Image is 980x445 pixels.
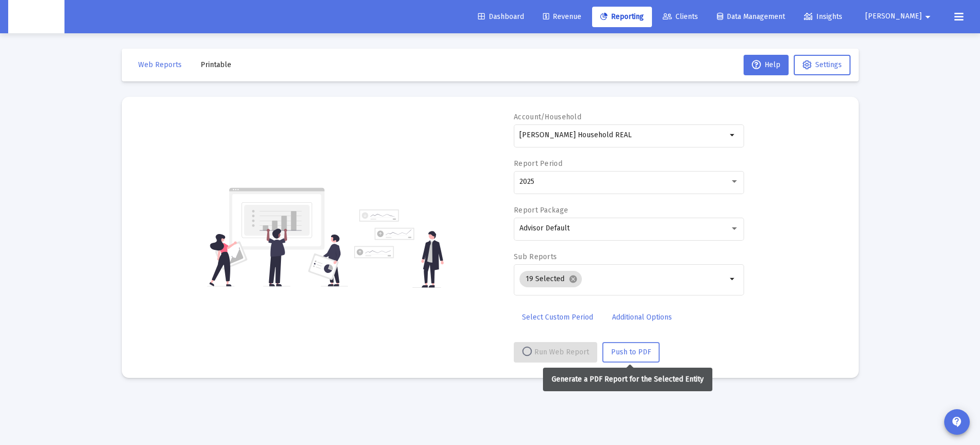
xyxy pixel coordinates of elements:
[519,271,582,287] mat-chip: 19 Selected
[519,177,534,186] span: 2025
[192,55,239,75] button: Printable
[744,55,789,75] button: Help
[717,12,785,21] span: Data Management
[519,224,570,232] span: Advisor Default
[138,60,182,69] span: Web Reports
[602,342,660,363] button: Push to PDF
[514,342,597,363] button: Run Web Report
[796,7,851,27] a: Insights
[470,7,532,27] a: Dashboard
[592,7,652,27] a: Reporting
[794,55,851,75] button: Settings
[727,129,739,141] mat-icon: arrow_drop_down
[201,60,231,69] span: Printable
[815,60,842,69] span: Settings
[514,159,562,168] label: Report Period
[569,274,578,284] mat-icon: cancel
[922,7,934,27] mat-icon: arrow_drop_down
[600,12,644,21] span: Reporting
[543,12,581,21] span: Revenue
[207,186,348,288] img: reporting
[727,273,739,285] mat-icon: arrow_drop_down
[709,7,793,27] a: Data Management
[514,113,581,121] label: Account/Household
[663,12,698,21] span: Clients
[853,6,946,27] button: [PERSON_NAME]
[519,131,727,139] input: Search or select an account or household
[951,416,963,428] mat-icon: contact_support
[514,252,557,261] label: Sub Reports
[16,7,57,27] img: Dashboard
[655,7,706,27] a: Clients
[130,55,190,75] button: Web Reports
[522,348,589,356] span: Run Web Report
[514,206,568,215] label: Report Package
[611,348,651,356] span: Push to PDF
[354,209,444,288] img: reporting-alt
[478,12,524,21] span: Dashboard
[535,7,590,27] a: Revenue
[804,12,842,21] span: Insights
[522,313,593,322] span: Select Custom Period
[519,269,727,289] mat-chip-list: Selection
[612,313,672,322] span: Additional Options
[752,60,780,69] span: Help
[865,12,922,21] span: [PERSON_NAME]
